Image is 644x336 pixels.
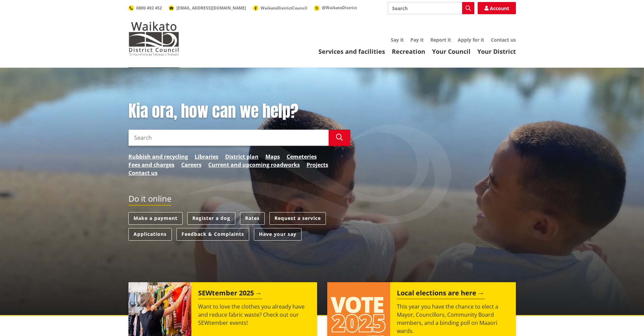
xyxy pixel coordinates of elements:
[410,37,424,43] a: Pay it
[136,5,162,11] span: 0800 492 452
[128,169,158,177] a: Contact us
[254,228,302,241] a: Have your say
[128,22,179,55] img: Waikato District Council - Te Kaunihera aa Takiwaa o Waikato
[169,5,246,11] a: [EMAIL_ADDRESS][DOMAIN_NAME]
[432,47,471,55] a: Your Council
[225,153,259,161] a: District plan
[391,37,404,43] a: Say it
[253,5,307,11] a: WaikatoDistrictCouncil
[128,228,172,241] a: Applications
[265,153,280,161] a: Maps
[261,5,307,11] span: WaikatoDistrictCouncil
[128,130,329,146] input: Search input
[491,37,516,43] a: Contact us
[240,212,265,225] a: Rates
[198,289,262,299] h2: SEWtember 2025
[128,102,350,121] h1: Kia ora, how can we help?
[128,194,171,206] h2: Do it online
[458,37,484,43] a: Apply for it
[181,161,201,169] a: Careers
[477,47,516,55] a: Your District
[307,161,328,169] a: Projects
[314,5,357,10] a: @WaikatoDistrict
[388,2,474,14] input: Search input
[287,153,317,161] a: Cemeteries
[128,5,162,11] a: 0800 492 452
[187,212,235,225] a: Register a dog
[397,303,509,335] p: This year you have the chance to elect a Mayor, Councillors, Community Board members, and a bindi...
[128,153,188,161] a: Rubbish and recycling
[208,161,300,169] a: Current and upcoming roadworks
[322,5,357,10] span: @WaikatoDistrict
[478,2,516,14] a: Account
[128,161,174,169] a: Fees and charges
[176,228,249,241] a: Feedback & Complaints
[392,47,425,55] a: Recreation
[318,47,385,55] a: Services and facilities
[397,289,484,299] h2: Local elections are here
[195,153,218,161] a: Libraries
[269,212,326,225] a: Request a service
[128,212,183,225] a: Make a payment
[176,5,246,11] span: [EMAIL_ADDRESS][DOMAIN_NAME]
[430,37,451,43] a: Report it
[198,303,310,327] p: Want to love the clothes you already have and reduce fabric waste? Check out our SEWtember events!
